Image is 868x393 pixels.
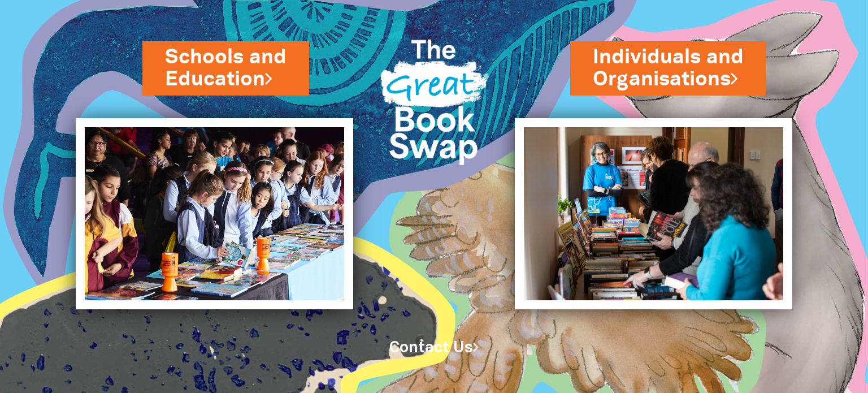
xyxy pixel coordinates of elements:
a: Contact Us [389,341,479,355]
a: Individuals andOrganisations [593,43,744,93]
a: Schools andEducation [165,43,287,93]
img: Individuals and Organisations [515,118,792,309]
img: Great Bookswap logo [370,14,498,183]
img: Schools and Education [76,118,353,309]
